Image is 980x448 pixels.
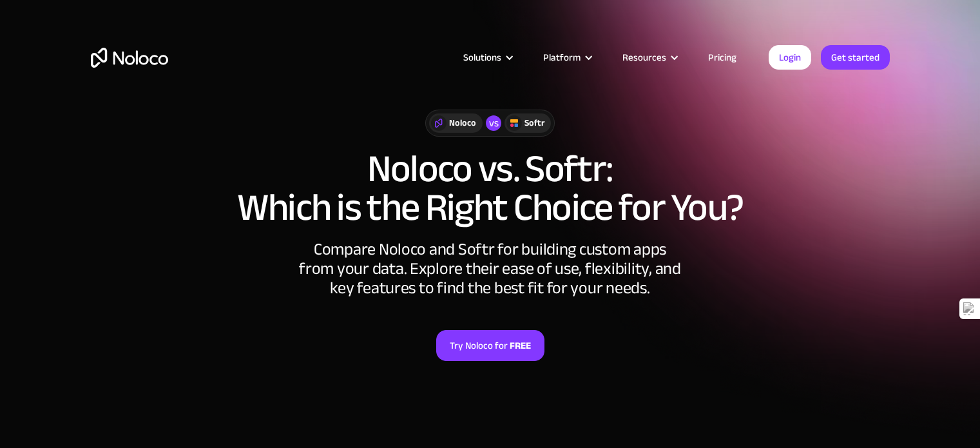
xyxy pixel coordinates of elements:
[510,337,531,354] strong: FREE
[622,49,666,66] div: Resources
[447,49,527,66] div: Solutions
[449,116,476,130] div: Noloco
[821,45,890,70] a: Get started
[524,116,544,130] div: Softr
[543,49,581,66] div: Platform
[436,330,544,361] a: Try Noloco forFREE
[297,240,684,298] div: Compare Noloco and Softr for building custom apps from your data. Explore their ease of use, flex...
[486,115,501,131] div: vs
[769,45,811,70] a: Login
[91,48,168,68] a: home
[91,150,890,227] h1: Noloco vs. Softr: Which is the Right Choice for You?
[606,49,692,66] div: Resources
[463,49,501,66] div: Solutions
[527,49,606,66] div: Platform
[692,49,753,66] a: Pricing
